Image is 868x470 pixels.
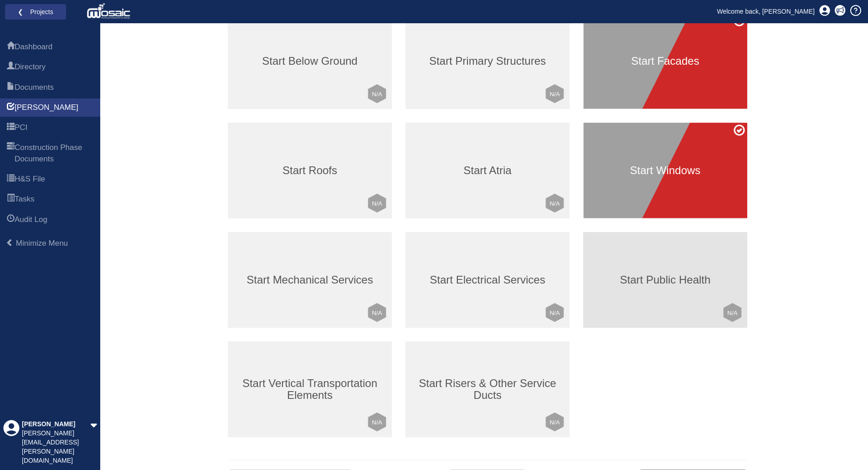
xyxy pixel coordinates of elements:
[228,13,392,109] a: Start Below GroundN/A
[7,143,15,165] span: Construction Phase Documents
[15,214,47,225] span: Audit Log
[228,377,392,402] h3: Start Vertical Transportation Elements
[406,13,570,109] a: Start Primary StructuresN/A
[15,122,27,133] span: PCI
[583,13,747,109] a: Start Facades
[7,42,15,53] span: Dashboard
[228,55,392,67] h3: Start Below Ground
[15,62,46,72] span: Directory
[15,102,78,113] span: HARI
[583,165,747,176] h3: Start Windows
[228,165,392,176] h3: Start Roofs
[11,6,60,18] a: ❮ Projects
[406,232,570,328] a: Start Electrical ServicesN/A
[406,341,570,437] a: Start Risers & Other Service DuctsN/A
[372,310,382,316] text: N/A
[7,103,15,114] span: HARI
[406,123,570,218] a: Start AtriaN/A
[372,91,382,98] text: N/A
[7,83,15,93] span: Documents
[372,419,382,426] text: N/A
[22,429,90,465] div: [PERSON_NAME][EMAIL_ADDRESS][PERSON_NAME][DOMAIN_NAME]
[3,420,20,465] div: Profile
[406,274,570,286] h3: Start Electrical Services
[228,123,392,218] a: Start RoofsN/A
[228,232,392,328] a: Start Mechanical ServicesN/A
[15,82,54,93] span: Documents
[550,310,560,316] text: N/A
[583,55,747,67] h3: Start Facades
[406,377,570,402] h3: Start Risers & Other Service Ducts
[406,55,570,67] h3: Start Primary Structures
[7,62,15,73] span: Directory
[372,200,382,207] text: N/A
[583,232,747,328] a: Start Public HealthN/A
[6,239,14,247] span: Minimize Menu
[15,194,34,205] span: Tasks
[829,429,861,463] iframe: Chat
[550,91,560,98] text: N/A
[710,5,822,18] a: Welcome back, [PERSON_NAME]
[87,2,133,21] img: logo_white.png
[550,419,560,426] text: N/A
[228,274,392,286] h3: Start Mechanical Services
[406,165,570,176] h3: Start Atria
[16,239,68,248] span: Minimize Menu
[550,200,560,207] text: N/A
[7,215,15,226] span: Audit Log
[583,274,747,286] h3: Start Public Health
[7,123,15,134] span: PCI
[228,341,392,437] a: Start Vertical Transportation ElementsN/A
[15,41,52,52] span: Dashboard
[727,310,738,316] text: N/A
[7,194,15,205] span: Tasks
[22,420,90,429] div: [PERSON_NAME]
[7,174,15,185] span: H&S File
[15,142,93,165] span: Construction Phase Documents
[15,174,45,185] span: H&S File
[583,123,747,218] a: Start Windows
